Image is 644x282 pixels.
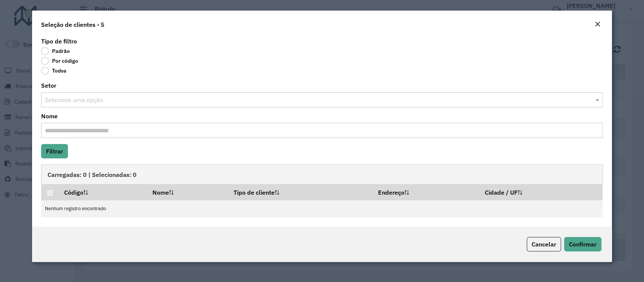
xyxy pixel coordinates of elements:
th: Código [59,184,147,200]
em: Fechar [595,21,601,27]
div: Carregadas: 0 | Selecionadas: 0 [41,164,603,184]
th: Cidade / UF [480,184,603,200]
label: Padrão [41,47,70,55]
span: Cancelar [532,240,556,248]
label: Setor [41,81,56,90]
span: Confirmar [569,240,596,248]
th: Tipo de cliente [228,184,373,200]
button: Cancelar [527,237,561,251]
h4: Seleção de clientes - 5 [41,20,105,29]
label: Todos [41,67,66,74]
th: Endereço [373,184,479,200]
label: Por código [41,57,78,65]
label: Nome [41,112,58,121]
button: Filtrar [41,144,68,158]
button: Close [592,20,603,29]
label: Tipo de filtro [41,37,77,46]
th: Nome [147,184,228,200]
td: Nenhum registro encontrado [41,200,603,217]
button: Confirmar [564,237,601,251]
